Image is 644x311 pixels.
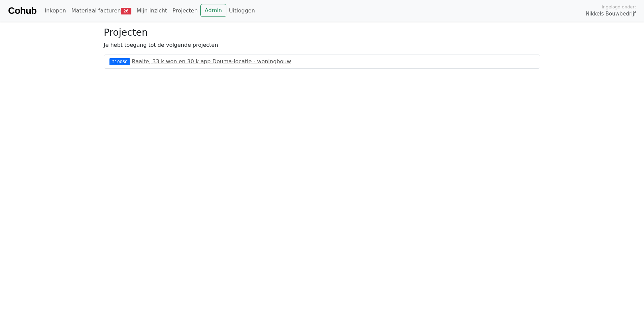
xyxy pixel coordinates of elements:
a: Raalte, 33 k won en 30 k app Douma-locatie - woningbouw [132,58,291,65]
span: 26 [121,8,131,14]
span: Ingelogd onder: [602,4,636,10]
a: Cohub [8,3,36,19]
div: 210060 [109,58,130,65]
p: Je hebt toegang tot de volgende projecten [104,41,540,49]
a: Admin [200,4,226,17]
a: Mijn inzicht [134,4,170,18]
a: Projecten [170,4,200,18]
a: Inkopen [42,4,68,18]
a: Uitloggen [226,4,258,18]
h3: Projecten [104,27,540,38]
span: Nikkels Bouwbedrijf [586,10,636,18]
a: Materiaal facturen26 [69,4,134,18]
